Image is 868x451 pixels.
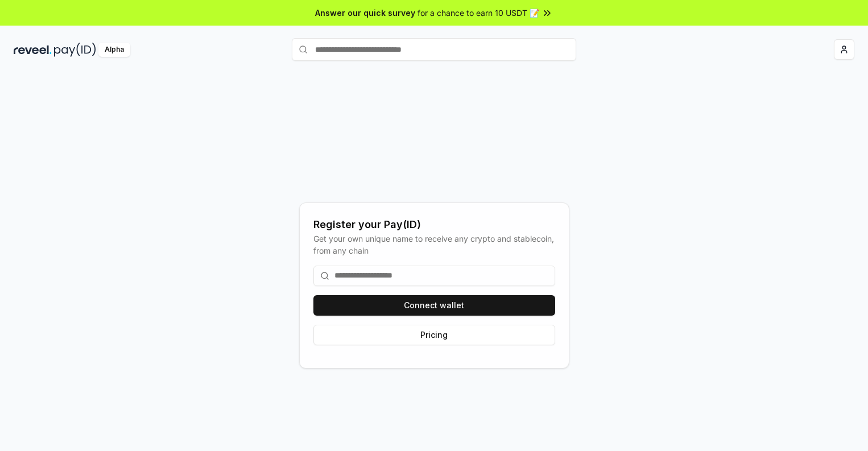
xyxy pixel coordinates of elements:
img: reveel_dark [14,43,52,57]
span: for a chance to earn 10 USDT 📝 [418,7,539,19]
div: Register your Pay(ID) [313,217,555,233]
div: Get your own unique name to receive any crypto and stablecoin, from any chain [313,233,555,256]
button: Connect wallet [313,295,555,316]
img: pay_id [54,43,96,57]
span: Answer our quick survey [315,7,415,19]
div: Alpha [98,43,130,57]
button: Pricing [313,325,555,345]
